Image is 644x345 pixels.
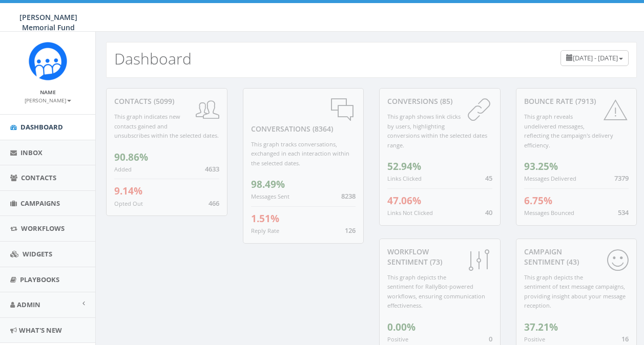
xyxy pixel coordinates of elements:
[251,192,289,200] small: Messages Sent
[114,150,148,164] span: 90.86%
[20,122,63,132] span: Dashboard
[345,226,356,235] span: 126
[387,96,492,106] div: conversions
[387,194,421,207] span: 47.06%
[621,334,629,343] span: 16
[524,209,574,217] small: Messages Bounced
[387,335,408,343] small: Positive
[23,249,52,258] span: Widgets
[524,194,552,207] span: 6.75%
[573,53,618,62] span: [DATE] - [DATE]
[387,175,422,182] small: Links Clicked
[40,89,56,96] small: Name
[251,227,279,234] small: Reply Rate
[524,247,629,267] div: Campaign Sentiment
[489,334,492,343] span: 0
[152,96,174,106] span: (5099)
[114,165,132,173] small: Added
[387,160,421,173] span: 52.94%
[251,140,349,167] small: This graph tracks conversations, exchanged in each interaction within the selected dates.
[209,199,219,208] span: 466
[20,275,59,284] span: Playbooks
[19,326,62,335] span: What's New
[524,96,629,106] div: Bounce Rate
[205,164,219,174] span: 4633
[20,148,43,157] span: Inbox
[29,42,67,80] img: Rally_Corp_Icon.png
[114,113,219,139] small: This graph indicates new contacts gained and unsubscribes within the selected dates.
[387,113,487,149] small: This graph shows link clicks by users, highlighting conversions within the selected dates range.
[387,209,433,217] small: Links Not Clicked
[524,175,576,182] small: Messages Delivered
[485,174,492,183] span: 45
[114,96,219,106] div: contacts
[19,12,77,32] span: [PERSON_NAME] Memorial Fund
[21,173,56,182] span: Contacts
[565,257,579,267] span: (43)
[251,178,285,191] span: 98.49%
[524,160,558,173] span: 93.25%
[614,174,629,183] span: 7379
[573,96,596,106] span: (7913)
[524,335,545,343] small: Positive
[114,50,192,67] h2: Dashboard
[387,273,485,310] small: This graph depicts the sentiment for RallyBot-powered workflows, ensuring communication effective...
[387,247,492,267] div: Workflow Sentiment
[387,320,416,334] span: 0.00%
[114,200,143,207] small: Opted Out
[251,212,279,225] span: 1.51%
[341,191,356,201] span: 8238
[485,208,492,217] span: 40
[25,95,71,104] a: [PERSON_NAME]
[21,224,65,233] span: Workflows
[17,300,40,309] span: Admin
[438,96,452,106] span: (85)
[114,184,142,198] span: 9.14%
[25,97,71,104] small: [PERSON_NAME]
[524,320,558,334] span: 37.21%
[310,124,333,134] span: (8364)
[524,113,613,149] small: This graph reveals undelivered messages, reflecting the campaign's delivery efficiency.
[251,96,356,134] div: conversations
[428,257,442,267] span: (73)
[618,208,629,217] span: 534
[20,199,60,208] span: Campaigns
[524,273,626,310] small: This graph depicts the sentiment of text message campaigns, providing insight about your message ...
